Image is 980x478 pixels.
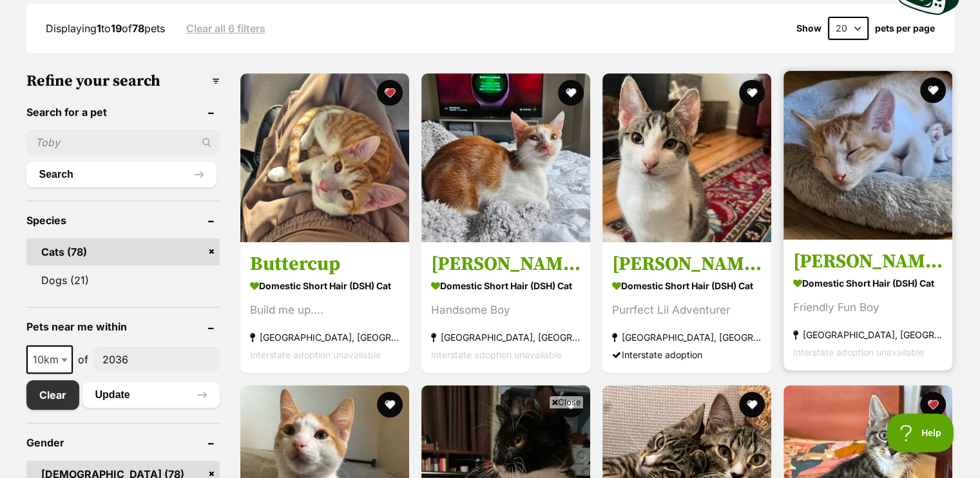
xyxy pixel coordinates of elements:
img: Jonnie - Domestic Short Hair (DSH) Cat [783,71,952,240]
strong: Domestic Short Hair (DSH) Cat [250,276,399,295]
strong: Domestic Short Hair (DSH) Cat [431,276,581,295]
span: 10km [28,350,72,368]
button: favourite [739,80,765,106]
a: Clear all 6 filters [186,23,265,34]
span: Interstate adoption unavailable [793,347,924,358]
strong: [GEOGRAPHIC_DATA], [GEOGRAPHIC_DATA] [612,329,762,346]
button: favourite [921,77,946,103]
h3: [PERSON_NAME] [793,249,943,274]
input: postcode [93,347,220,372]
div: Handsome Boy [431,301,581,319]
span: Close [549,396,584,408]
a: Buttercup Domestic Short Hair (DSH) Cat Build me up.... [GEOGRAPHIC_DATA], [GEOGRAPHIC_DATA] Inte... [240,242,409,373]
label: pets per page [875,23,935,33]
a: Cats (78) [26,238,220,265]
div: Friendly Fun Boy [793,299,943,316]
button: favourite [377,392,403,417]
span: 10km [26,345,73,374]
h3: [PERSON_NAME] [612,252,762,276]
header: Search for a pet [26,106,220,118]
button: favourite [558,392,584,417]
span: Show [796,23,821,33]
img: Buttercup - Domestic Short Hair (DSH) Cat [240,73,409,242]
span: Interstate adoption unavailable [431,349,562,360]
h3: Buttercup [250,252,399,276]
div: Interstate adoption [612,346,762,363]
a: Clear [26,380,79,410]
strong: [GEOGRAPHIC_DATA], [GEOGRAPHIC_DATA] [250,329,399,346]
h3: [PERSON_NAME] [431,252,581,276]
button: Search [26,162,216,187]
a: [PERSON_NAME] Domestic Short Hair (DSH) Cat Purrfect Lil Adventurer [GEOGRAPHIC_DATA], [GEOGRAPHI... [602,242,771,373]
strong: 78 [132,22,144,35]
h3: Refine your search [26,72,220,90]
strong: 19 [111,22,122,35]
button: Update [82,382,220,408]
a: [PERSON_NAME] Domestic Short Hair (DSH) Cat Handsome Boy [GEOGRAPHIC_DATA], [GEOGRAPHIC_DATA] Int... [421,242,590,373]
a: [PERSON_NAME] Domestic Short Hair (DSH) Cat Friendly Fun Boy [GEOGRAPHIC_DATA], [GEOGRAPHIC_DATA]... [783,240,952,370]
span: Interstate adoption unavailable [250,349,381,360]
div: Build me up.... [250,301,399,319]
button: favourite [558,80,584,106]
span: of [78,352,88,367]
input: Toby [26,130,220,155]
header: Species [26,215,220,226]
span: Displaying to of pets [46,22,165,35]
button: favourite [377,80,403,106]
img: Percy - Domestic Short Hair (DSH) Cat [602,73,771,242]
iframe: Help Scout Beacon - Open [887,414,954,452]
div: Purrfect Lil Adventurer [612,301,762,319]
strong: [GEOGRAPHIC_DATA], [GEOGRAPHIC_DATA] [431,329,581,346]
header: Gender [26,437,220,448]
strong: Domestic Short Hair (DSH) Cat [793,274,943,292]
strong: 1 [97,22,101,35]
iframe: Advertisement [256,414,725,472]
button: favourite [739,392,765,417]
header: Pets near me within [26,321,220,332]
button: favourite [921,392,946,417]
strong: Domestic Short Hair (DSH) Cat [612,276,762,295]
a: Dogs (21) [26,267,220,294]
img: Tyson - Domestic Short Hair (DSH) Cat [421,73,590,242]
strong: [GEOGRAPHIC_DATA], [GEOGRAPHIC_DATA] [793,326,943,343]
